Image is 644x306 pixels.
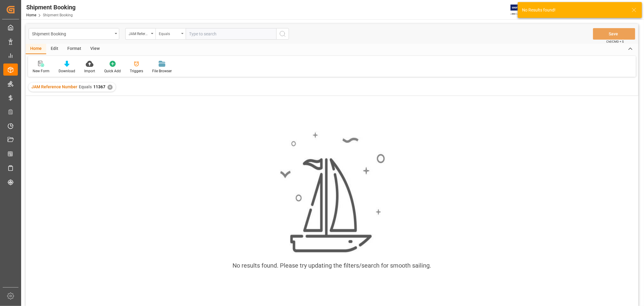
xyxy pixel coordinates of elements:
[104,68,121,74] div: Quick Add
[84,68,95,74] div: Import
[26,44,46,54] div: Home
[511,5,531,15] img: Exertis%20JAM%20-%20Email%20Logo.jpg_1722504956.jpg
[31,84,77,89] span: JAM Reference Number
[186,28,276,40] input: Type to search
[159,30,179,37] div: Equals
[26,3,75,12] div: Shipment Booking
[79,84,92,89] span: Equals
[32,30,113,37] div: Shipment Booking
[26,13,36,17] a: Home
[233,261,431,270] div: No results found. Please try updating the filters/search for smooth sailing.
[593,28,635,40] button: Save
[93,84,105,89] span: 11367
[129,30,149,37] div: JAM Reference Number
[107,85,113,90] div: ✕
[152,68,172,74] div: File Browser
[276,28,289,40] button: search button
[33,68,50,74] div: New Form
[606,39,624,44] span: Ctrl/CMD + S
[279,131,385,254] img: smooth_sailing.jpeg
[155,28,186,40] button: open menu
[63,44,86,54] div: Format
[125,28,155,40] button: open menu
[522,7,626,13] div: No Results found!
[59,68,75,74] div: Download
[46,44,63,54] div: Edit
[130,68,143,74] div: Triggers
[86,44,104,54] div: View
[29,28,119,40] button: open menu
